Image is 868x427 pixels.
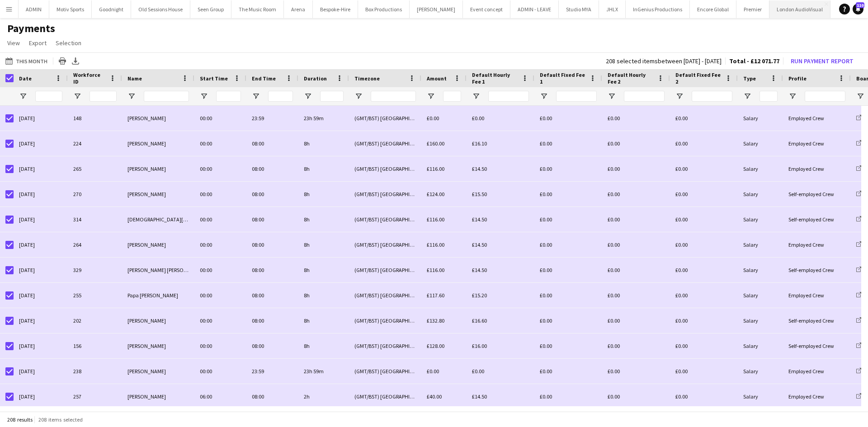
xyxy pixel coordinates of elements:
[246,258,298,282] div: 08:00
[246,232,298,257] div: 08:00
[856,92,864,100] button: Open Filter Menu
[127,115,166,122] span: [PERSON_NAME]
[349,182,421,206] div: (GMT/BST) [GEOGRAPHIC_DATA]
[14,258,68,282] div: [DATE]
[738,384,783,409] div: Salary
[252,75,276,82] span: End Time
[19,0,49,18] button: ADMIN
[200,92,208,100] button: Open Filter Menu
[670,283,738,308] div: £0.00
[194,131,246,156] div: 00:00
[246,182,298,206] div: 08:00
[692,91,732,102] input: Default Fixed Fee 2 Filter Input
[304,75,327,82] span: Duration
[467,106,534,131] div: £0.00
[246,333,298,358] div: 08:00
[626,0,690,18] button: InGenius Productions
[759,91,778,102] input: Type Filter Input
[608,92,616,100] button: Open Filter Menu
[534,283,602,308] div: £0.00
[606,58,722,64] div: 208 selected items between [DATE] - [DATE]
[349,156,421,181] div: (GMT/BST) [GEOGRAPHIC_DATA]
[427,343,444,349] span: £128.00
[743,75,756,82] span: Type
[349,258,421,282] div: (GMT/BST) [GEOGRAPHIC_DATA]
[127,165,166,172] span: [PERSON_NAME]
[14,106,68,131] div: [DATE]
[14,131,68,156] div: [DATE]
[602,359,670,384] div: £0.00
[602,182,670,206] div: £0.00
[349,232,421,257] div: (GMT/BST) [GEOGRAPHIC_DATA]
[14,182,68,206] div: [DATE]
[194,283,246,308] div: 00:00
[19,92,27,100] button: Open Filter Menu
[298,182,349,206] div: 8h
[540,71,586,85] span: Default Fixed Fee 1
[127,140,166,147] span: [PERSON_NAME]
[190,0,231,18] button: Seen Group
[127,343,166,349] span: [PERSON_NAME]
[92,0,131,18] button: Goodnight
[510,0,559,18] button: ADMIN - LEAVE
[4,56,49,66] button: This Month
[127,216,220,223] span: [DEMOGRAPHIC_DATA][PERSON_NAME]
[783,106,851,131] div: Employed Crew
[349,359,421,384] div: (GMT/BST) [GEOGRAPHIC_DATA]
[743,92,751,100] button: Open Filter Menu
[68,182,122,206] div: 270
[467,258,534,282] div: £14.50
[783,258,851,282] div: Self-employed Crew
[268,91,293,102] input: End Time Filter Input
[556,91,597,102] input: Default Fixed Fee 1 Filter Input
[602,384,670,409] div: £0.00
[783,333,851,358] div: Self-employed Crew
[29,39,47,47] span: Export
[427,368,439,375] span: £0.00
[14,156,68,181] div: [DATE]
[534,308,602,333] div: £0.00
[304,92,312,100] button: Open Filter Menu
[246,283,298,308] div: 08:00
[675,92,684,100] button: Open Filter Menu
[534,182,602,206] div: £0.00
[853,4,863,14] a: 110
[349,207,421,232] div: (GMT/BST) [GEOGRAPHIC_DATA]
[769,0,830,18] button: London AudioVisual
[670,258,738,282] div: £0.00
[467,308,534,333] div: £16.60
[624,91,665,102] input: Default Hourly Fee 2 Filter Input
[467,207,534,232] div: £14.50
[427,75,447,82] span: Amount
[783,232,851,257] div: Employed Crew
[25,37,50,49] a: Export
[246,207,298,232] div: 08:00
[14,232,68,257] div: [DATE]
[472,92,480,100] button: Open Filter Menu
[349,308,421,333] div: (GMT/BST) [GEOGRAPHIC_DATA]
[805,91,845,102] input: Profile Filter Input
[602,207,670,232] div: £0.00
[738,207,783,232] div: Salary
[127,92,136,100] button: Open Filter Menu
[68,131,122,156] div: 224
[200,75,228,82] span: Start Time
[194,156,246,181] div: 00:00
[443,91,461,102] input: Amount Filter Input
[467,182,534,206] div: £15.50
[738,156,783,181] div: Salary
[4,37,24,49] a: View
[349,333,421,358] div: (GMT/BST) [GEOGRAPHIC_DATA]
[602,131,670,156] div: £0.00
[131,0,190,18] button: Old Sessions House
[783,283,851,308] div: Employed Crew
[90,91,117,102] input: Workforce ID Filter Input
[354,92,363,100] button: Open Filter Menu
[488,91,529,102] input: Default Hourly Fee 1 Filter Input
[127,368,166,375] span: [PERSON_NAME]
[127,292,178,299] span: Papa [PERSON_NAME]
[246,359,298,384] div: 23:59
[298,106,349,131] div: 23h 59m
[194,359,246,384] div: 00:00
[738,258,783,282] div: Salary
